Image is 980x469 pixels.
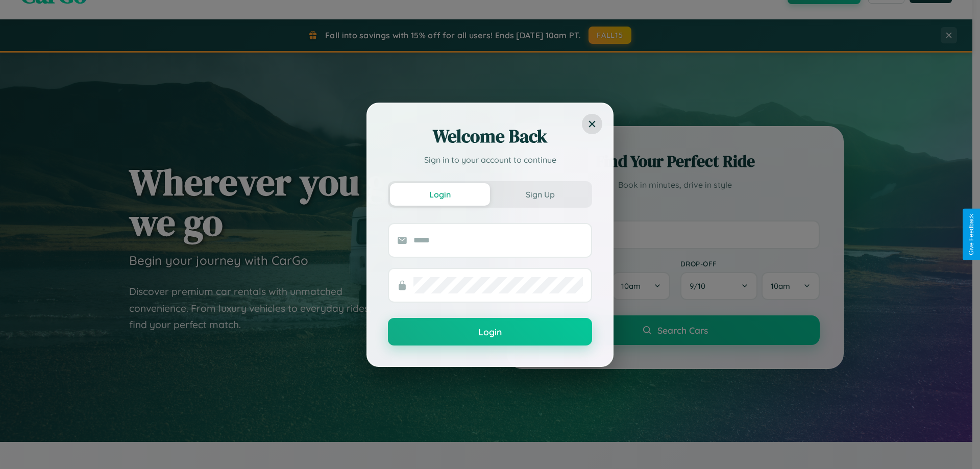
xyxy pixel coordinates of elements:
[388,318,592,345] button: Login
[390,183,490,206] button: Login
[388,154,592,166] p: Sign in to your account to continue
[490,183,590,206] button: Sign Up
[968,214,975,255] div: Give Feedback
[388,124,592,149] h2: Welcome Back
